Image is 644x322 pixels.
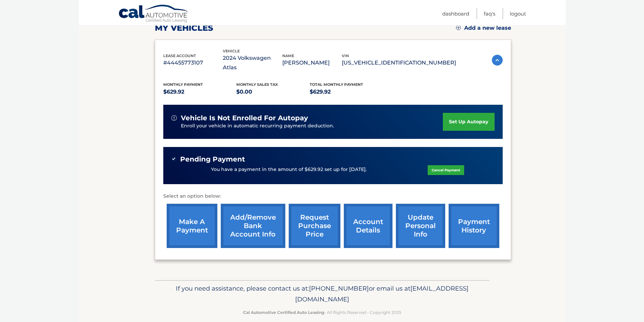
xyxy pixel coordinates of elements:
a: Cal Automotive [118,4,189,24]
span: vehicle [223,49,240,53]
span: vehicle is not enrolled for autopay [181,114,308,122]
a: update personal info [396,204,445,248]
p: $629.92 [310,87,383,97]
p: - All Rights Reserved - Copyright 2025 [159,309,485,316]
span: Total Monthly Payment [310,82,363,87]
a: Add a new lease [456,25,511,31]
a: Add/Remove bank account info [221,204,285,248]
span: name [282,53,294,58]
a: Cancel Payment [428,165,464,175]
span: [PHONE_NUMBER] [309,284,369,292]
p: 2024 Volkswagen Atlas [223,53,282,72]
h2: my vehicles [155,23,213,33]
img: add.svg [456,25,461,30]
p: You have a payment in the amount of $629.92 set up for [DATE]. [211,166,367,173]
a: Logout [510,8,526,19]
img: check-green.svg [171,156,176,161]
p: $0.00 [236,87,310,97]
a: account details [344,204,392,248]
img: alert-white.svg [171,115,177,121]
span: lease account [163,53,196,58]
p: [PERSON_NAME] [282,58,342,68]
p: [US_VEHICLE_IDENTIFICATION_NUMBER] [342,58,456,68]
a: request purchase price [289,204,340,248]
span: [EMAIL_ADDRESS][DOMAIN_NAME] [295,284,469,303]
strong: Cal Automotive Certified Auto Leasing [243,310,324,315]
a: Dashboard [442,8,469,19]
span: Monthly Payment [163,82,203,87]
a: FAQ's [484,8,495,19]
span: Pending Payment [180,155,245,164]
span: Monthly sales Tax [236,82,278,87]
img: accordion-active.svg [492,55,503,66]
p: #44455773107 [163,58,223,68]
a: make a payment [167,204,217,248]
p: Enroll your vehicle in automatic recurring payment deduction. [181,122,443,130]
p: Select an option below: [163,192,503,200]
p: If you need assistance, please contact us at: or email us at [159,283,485,305]
span: vin [342,53,349,58]
p: $629.92 [163,87,237,97]
a: set up autopay [443,113,494,131]
a: payment history [449,204,499,248]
